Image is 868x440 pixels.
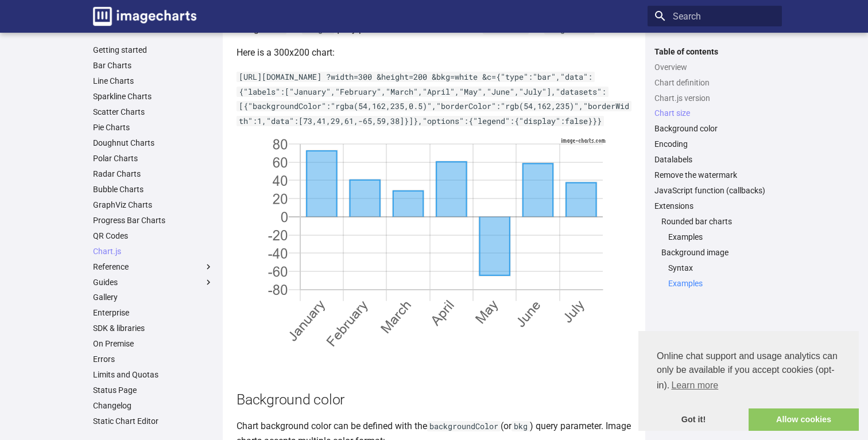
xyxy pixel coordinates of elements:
a: Line Charts [93,76,214,86]
a: Getting started [93,45,214,55]
a: Gallery [93,292,214,302]
a: Progress Bar Charts [93,215,214,225]
code: width=400 [483,24,529,34]
a: Encoding [654,139,775,149]
code: backgroundColor [427,421,501,431]
a: Scatter Charts [93,107,214,117]
code: bkg [511,421,530,431]
a: Remove the watermark [654,170,775,180]
a: Polar Charts [93,153,214,163]
img: https://d33wubrfki0l68.cloudfront.net/78a93fc35b114c6d090f2764fee1221fe7dd9c7a/a3a04/chart.js/ind... [262,137,606,367]
p: Here is a 300x200 chart: [237,45,631,60]
a: Limits and Quotas [93,369,214,380]
nav: Background image [661,263,775,289]
a: dismiss cookie message [638,408,749,431]
a: learn more about cookies [669,377,720,394]
label: Reference [93,262,214,272]
img: logo [93,7,196,26]
a: Background image [661,247,775,258]
a: On Premise [93,338,214,349]
a: Chart.js [93,246,214,256]
a: Doughnut Charts [93,138,214,148]
a: Radar Charts [93,169,214,179]
nav: Extensions [654,216,775,289]
label: Guides [93,277,214,287]
a: Enterprise [93,307,214,318]
code: height=300 [544,24,595,34]
a: Chart size [654,108,775,118]
a: Extensions [654,201,775,211]
a: Sparkline Charts [93,91,214,102]
a: allow cookies [749,408,859,431]
a: Static Chart Editor [93,416,214,426]
a: Overview [654,62,775,72]
code: [URL][DOMAIN_NAME] ?width=300 &height=200 &bkg=white &c={"type":"bar","data":{"labels":["January"... [237,72,631,126]
a: Bar Charts [93,60,214,71]
nav: Table of contents [648,46,782,289]
a: Chart definition [654,77,775,88]
input: Search [648,6,782,26]
code: width [259,24,286,34]
a: Examples [668,278,775,289]
a: Errors [93,354,214,364]
div: cookieconsent [638,331,859,431]
a: Background color [654,123,775,134]
a: Changelog [93,400,214,411]
a: Rounded bar charts [661,216,775,227]
a: Image-Charts documentation [88,2,201,30]
a: QR Codes [93,231,214,241]
a: Datalabels [654,154,775,165]
nav: Rounded bar charts [661,232,775,242]
a: SDK & libraries [93,323,214,333]
a: Chart.js version [654,93,775,103]
a: GraphViz Charts [93,200,214,210]
h2: Background color [237,390,631,410]
a: Pie Charts [93,122,214,133]
span: Online chat support and usage analytics can only be available if you accept cookies (opt-in). [657,349,840,394]
a: Bubble Charts [93,184,214,194]
a: Status Page [93,385,214,395]
a: Syntax [668,263,775,273]
code: height [302,24,334,34]
a: JavaScript function (callbacks) [654,185,775,196]
label: Table of contents [648,46,782,57]
a: Examples [668,232,775,242]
